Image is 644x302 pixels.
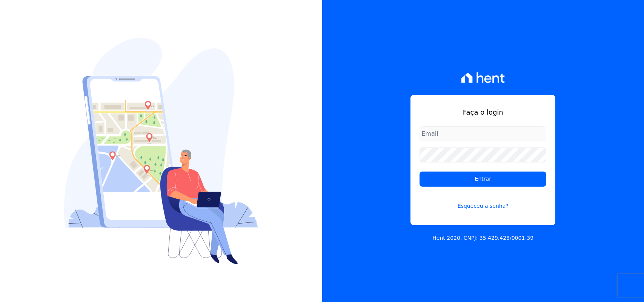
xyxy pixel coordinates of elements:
h1: Faça o login [420,107,546,117]
a: Esqueceu a senha? [420,193,546,210]
img: Login [64,38,258,264]
input: Email [420,126,546,141]
p: Hent 2020. CNPJ: 35.429.428/0001-39 [432,234,533,242]
input: Entrar [420,172,546,187]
